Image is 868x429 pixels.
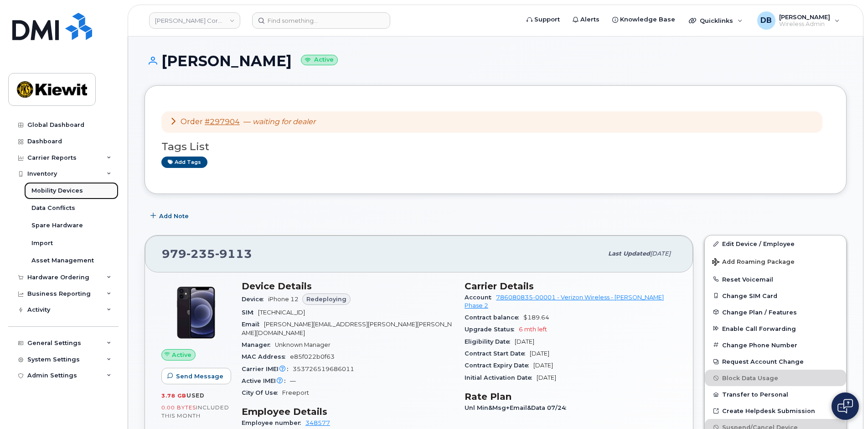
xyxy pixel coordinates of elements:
button: Transfer to Personal [705,386,846,403]
span: Unknown Manager [275,341,331,348]
h3: Rate Plan [465,391,677,402]
span: Contract balance [465,314,523,321]
h3: Tags List [161,141,830,152]
span: Manager [242,341,275,348]
h1: [PERSON_NAME] [145,53,847,69]
img: Open chat [837,399,853,413]
span: Active [172,351,191,359]
span: [DATE] [530,350,549,357]
span: iPhone 12 [268,296,299,303]
span: Carrier IMEI [242,366,293,372]
span: Add Roaming Package [712,258,795,267]
button: Send Message [161,368,231,384]
span: used [186,392,205,399]
span: Account [465,294,496,301]
a: 786080835-00001 - Verizon Wireless - [PERSON_NAME] Phase 2 [465,294,664,309]
span: [TECHNICAL_ID] [258,309,305,316]
span: 235 [186,247,215,261]
a: Create Helpdesk Submission [705,403,846,419]
span: e85f022b0f63 [290,353,335,360]
button: Change Phone Number [705,337,846,353]
span: City Of Use [242,389,282,396]
span: $189.64 [523,314,549,321]
span: — [290,377,296,384]
span: Redeploying [306,295,346,303]
span: 353726519686011 [293,366,354,372]
button: Reset Voicemail [705,271,846,288]
span: 0.00 Bytes [161,404,196,411]
span: [DATE] [533,362,553,369]
span: Device [242,296,268,303]
em: waiting for dealer [253,117,315,126]
a: #297904 [205,117,240,126]
span: [DATE] [537,374,556,381]
span: Enable Call Forwarding [722,325,796,332]
span: [DATE] [515,338,534,345]
img: iPhone_12.jpg [169,285,223,340]
button: Change Plan / Features [705,304,846,320]
span: Contract Expiry Date [465,362,533,369]
span: Unl Min&Msg+Email&Data 07/24 [465,404,571,411]
button: Add Note [145,208,196,224]
span: 3.78 GB [161,392,186,399]
span: Last updated [608,250,650,257]
button: Add Roaming Package [705,252,846,271]
span: Upgrade Status [465,326,519,333]
h3: Carrier Details [465,281,677,292]
h3: Device Details [242,281,454,292]
span: SIM [242,309,258,316]
span: 9113 [215,247,252,261]
button: Request Account Change [705,353,846,370]
span: included this month [161,404,229,419]
button: Block Data Usage [705,370,846,386]
span: Active IMEI [242,377,290,384]
span: Initial Activation Date [465,374,537,381]
h3: Employee Details [242,406,454,417]
span: 6 mth left [519,326,547,333]
span: Email [242,321,264,328]
span: 979 [162,247,252,261]
span: Add Note [159,212,189,220]
button: Change SIM Card [705,288,846,304]
span: Employee number [242,419,305,426]
a: 348577 [305,419,330,426]
span: [PERSON_NAME][EMAIL_ADDRESS][PERSON_NAME][PERSON_NAME][DOMAIN_NAME] [242,321,452,336]
span: MAC Address [242,353,290,360]
button: Enable Call Forwarding [705,320,846,337]
span: — [243,117,315,126]
small: Active [301,55,338,65]
span: Order [181,117,203,126]
span: Contract Start Date [465,350,530,357]
span: Change Plan / Features [722,309,797,315]
span: [DATE] [650,250,671,257]
a: Edit Device / Employee [705,235,846,252]
span: Freeport [282,389,309,396]
span: Eligibility Date [465,338,515,345]
a: Add tags [161,157,207,168]
span: Send Message [176,372,223,381]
